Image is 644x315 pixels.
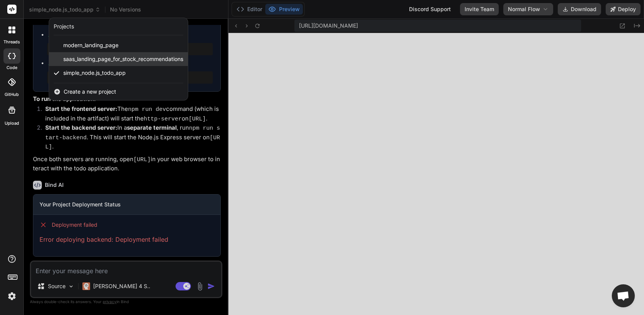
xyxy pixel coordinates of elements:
[63,41,118,49] span: modern_landing_page
[612,284,635,307] div: Open chat
[63,55,183,63] span: saas_landing_page_for_stock_recommendations
[3,39,20,45] label: threads
[5,120,19,127] label: Upload
[5,290,18,303] img: settings
[54,23,74,30] div: Projects
[63,69,126,77] span: simple_node.js_todo_app
[64,88,116,96] span: Create a new project
[5,91,19,98] label: GitHub
[7,64,17,71] label: code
